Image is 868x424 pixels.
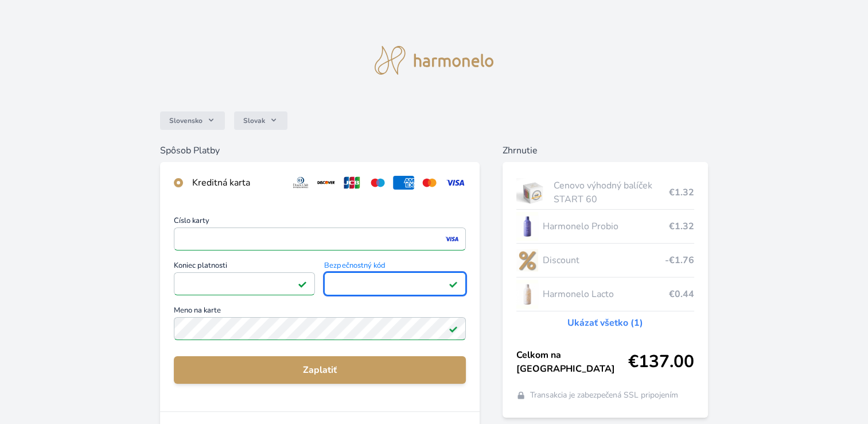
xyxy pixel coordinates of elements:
[393,176,414,190] img: amex.svg
[449,324,458,333] img: Pole je platné
[669,287,694,301] span: €0.44
[174,317,466,340] input: Meno na kartePole je platné
[669,219,694,233] span: €1.32
[567,316,643,330] a: Ukázať všetko (1)
[290,176,312,190] img: diners.svg
[445,176,466,190] img: visa.svg
[449,279,458,288] img: Pole je platné
[516,348,628,376] span: Celkom na [GEOGRAPHIC_DATA]
[243,116,265,125] span: Slovak
[530,390,678,401] span: Transakcia je zabezpečená SSL pripojením
[543,253,665,267] span: Discount
[516,212,538,241] img: CLEAN_PROBIO_se_stinem_x-lo.jpg
[543,219,669,233] span: Harmonelo Probio
[329,276,461,292] iframe: Iframe pre bezpečnostný kód
[169,116,203,125] span: Slovensko
[367,176,388,190] img: maestro.svg
[669,186,694,199] span: €1.32
[160,111,225,130] button: Slovensko
[174,356,466,384] button: Zaplatiť
[192,176,281,190] div: Kreditná karta
[179,231,461,247] iframe: Iframe pre číslo karty
[174,307,466,317] span: Meno na karte
[183,363,457,377] span: Zaplatiť
[375,46,494,75] img: logo.svg
[174,262,316,272] span: Koniec platnosti
[516,246,538,275] img: discount-lo.png
[665,253,694,267] span: -€1.76
[324,262,466,272] span: Bezpečnostný kód
[516,280,538,309] img: CLEAN_LACTO_se_stinem_x-hi-lo.jpg
[444,234,460,244] img: visa
[419,176,440,190] img: mc.svg
[543,287,669,301] span: Harmonelo Lacto
[160,144,480,157] h6: Spôsob Platby
[554,179,669,206] span: Cenovo výhodný balíček START 60
[628,352,694,372] span: €137.00
[341,176,363,190] img: jcb.svg
[316,176,337,190] img: discover.svg
[234,111,287,130] button: Slovak
[179,276,310,292] iframe: Iframe pre deň vypršania platnosti
[174,217,466,228] span: Číslo karty
[516,178,549,207] img: start.jpg
[298,279,307,288] img: Pole je platné
[503,144,708,157] h6: Zhrnutie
